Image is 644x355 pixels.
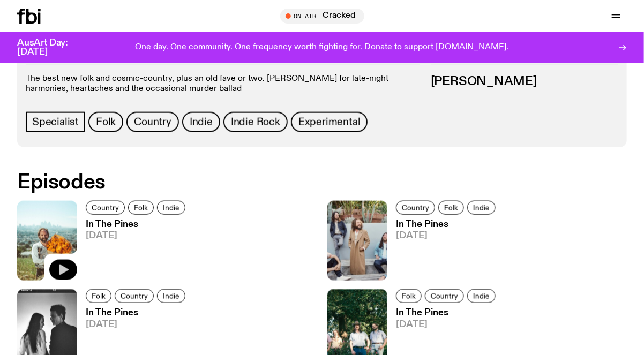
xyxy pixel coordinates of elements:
a: Experimental [291,112,368,132]
span: Indie Rock [231,116,280,128]
span: Indie [163,292,179,300]
span: Specialist [32,116,79,128]
span: Indie [473,292,490,300]
a: Folk [128,201,154,215]
span: Indie [473,203,490,212]
span: Folk [92,292,106,300]
h3: In The Pines [396,220,499,229]
h3: In The Pines [86,308,189,318]
span: Folk [134,203,148,212]
span: Folk [402,292,416,300]
span: Country [431,292,458,300]
p: The best new folk and cosmic-country, plus an old fave or two. [PERSON_NAME] for late-night harmo... [26,74,420,94]
span: [DATE] [396,320,499,329]
span: Country [402,203,429,212]
span: [DATE] [86,320,189,329]
a: Indie [467,201,496,215]
h3: AusArt Day: [DATE] [17,39,86,57]
a: Country [425,289,464,303]
a: Country [396,201,435,215]
h3: In The Pines [86,220,189,229]
span: Indie [190,116,213,128]
h2: Episodes [17,173,420,192]
span: Country [134,116,171,128]
a: Country [126,112,179,132]
a: Specialist [26,112,85,132]
span: Folk [444,203,458,212]
span: Country [121,292,148,300]
a: Folk [396,289,422,303]
span: [DATE] [396,231,499,240]
a: Indie Rock [223,112,288,132]
span: Experimental [298,116,361,128]
a: Indie [182,112,220,132]
h3: In The Pines [396,308,499,318]
a: In The Pines[DATE] [387,220,499,281]
span: Indie [163,203,179,212]
a: Folk [438,201,464,215]
a: Folk [88,112,123,132]
a: Indie [157,289,185,303]
p: One day. One community. One frequency worth fighting for. Donate to support [DOMAIN_NAME]. [136,43,509,52]
span: Country [92,203,119,212]
a: Indie [467,289,496,303]
span: Folk [96,116,116,128]
h3: [PERSON_NAME] [431,76,618,88]
a: Indie [157,201,185,215]
a: Country [115,289,154,303]
a: In The Pines[DATE] [77,220,189,281]
button: On AirCracked [280,9,364,24]
a: Folk [86,289,111,303]
a: Country [86,201,125,215]
span: [DATE] [86,231,189,240]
